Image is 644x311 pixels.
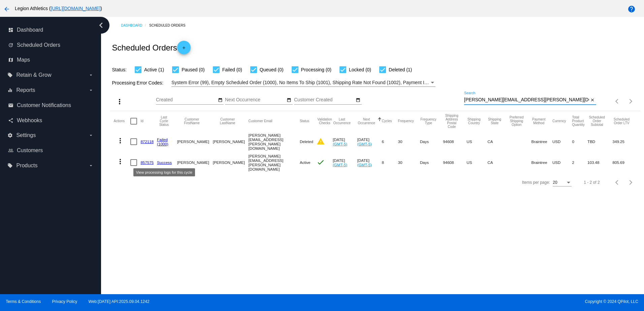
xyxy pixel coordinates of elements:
button: Change sorting for ShippingCountry [466,117,481,125]
h2: Scheduled Orders [112,41,190,54]
button: Clear [589,97,596,104]
mat-cell: [PERSON_NAME][EMAIL_ADDRESS][PERSON_NAME][DOMAIN_NAME] [249,131,300,152]
button: Change sorting for NextOccurrenceUtc [357,117,376,125]
span: Failed (0) [222,66,242,74]
span: Processing Error Codes: [112,80,163,85]
span: Status: [112,67,127,72]
button: Previous page [611,95,624,108]
button: Next page [624,95,638,108]
span: Products [16,163,37,169]
a: map Maps [8,55,94,65]
mat-cell: Days [420,131,443,152]
mat-cell: 94608 [443,152,466,173]
a: Web:[DATE] API:2025.09.04.1242 [89,299,150,304]
mat-icon: arrow_back [3,5,11,13]
span: Paused (0) [182,66,204,74]
a: 857575 [140,160,154,165]
mat-cell: 0 [572,131,588,152]
i: arrow_drop_down [88,163,94,168]
a: (1000) [157,142,168,146]
span: Processing (0) [301,66,331,74]
mat-cell: Days [420,152,443,173]
mat-cell: Braintree [532,131,552,152]
mat-icon: warning [317,137,325,145]
input: Next Occurrence [225,97,286,103]
button: Next page [624,176,638,189]
mat-cell: 30 [398,152,420,173]
span: Legion Athletics ( ) [15,6,102,11]
mat-cell: [PERSON_NAME] [177,131,213,152]
mat-header-cell: Validation Checks [317,111,333,131]
mat-cell: [PERSON_NAME] [213,131,249,152]
mat-cell: USD [552,131,572,152]
span: Reports [16,87,35,93]
a: (GMT-5) [333,163,347,167]
mat-cell: TBD [587,131,612,152]
mat-cell: [PERSON_NAME] [213,152,249,173]
mat-cell: 8 [382,152,398,173]
mat-cell: [DATE] [333,152,357,173]
a: Failed [157,137,168,142]
i: people_outline [8,148,13,153]
mat-cell: 103.48 [587,152,612,173]
span: Copyright © 2024 QPilot, LLC [328,299,638,304]
button: Change sorting for CustomerEmail [249,119,272,123]
button: Change sorting for Frequency [398,119,414,123]
button: Previous page [611,176,624,189]
a: share Webhooks [8,115,94,126]
mat-cell: CA [487,152,508,173]
button: Change sorting for ShippingPostcode [443,114,460,129]
i: arrow_drop_down [88,88,94,93]
a: [URL][DOMAIN_NAME] [51,6,101,11]
mat-icon: date_range [218,98,223,103]
button: Change sorting for LastProcessingCycleId [157,115,171,127]
button: Change sorting for PreferredShippingOption [508,115,525,127]
span: Scheduled Orders [17,42,60,48]
mat-cell: US [466,152,487,173]
i: chevron_left [96,20,106,31]
mat-cell: 2 [572,152,588,173]
span: Customers [17,147,43,153]
mat-cell: [PERSON_NAME][EMAIL_ADDRESS][PERSON_NAME][DOMAIN_NAME] [249,152,300,173]
i: equalizer [7,88,13,93]
div: 1 - 2 of 2 [584,180,600,185]
a: (GMT-5) [357,142,372,146]
mat-cell: [DATE] [357,131,382,152]
span: 20 [553,180,557,185]
i: arrow_drop_down [88,133,94,138]
a: Terms & Conditions [6,299,41,304]
mat-cell: 94608 [443,131,466,152]
div: Items per page: [522,180,550,185]
button: Change sorting for Status [300,119,309,123]
a: dashboard Dashboard [8,25,94,35]
input: Created [156,97,217,103]
mat-cell: USD [552,152,572,173]
mat-header-cell: Actions [114,111,130,131]
button: Change sorting for CustomerFirstName [177,117,207,125]
i: arrow_drop_down [88,72,94,78]
button: Change sorting for Subtotal [587,115,606,127]
button: Change sorting for LastOccurrenceUtc [333,117,351,125]
mat-cell: 349.25 [613,131,637,152]
span: Locked (0) [349,66,371,74]
button: Change sorting for PaymentMethod.Type [532,117,546,125]
a: 872118 [140,139,154,144]
span: Customer Notifications [17,102,71,108]
a: Success [157,160,172,165]
mat-cell: US [466,131,487,152]
mat-select: Filter by Processing Error Codes [171,78,436,87]
i: map [8,57,13,63]
mat-cell: [DATE] [333,131,357,152]
mat-icon: date_range [356,98,360,103]
a: Privacy Policy [52,299,77,304]
button: Change sorting for ShippingState [487,117,502,125]
mat-icon: more_vert [116,98,124,106]
i: local_offer [7,163,13,168]
span: Dashboard [17,27,43,33]
mat-cell: 6 [382,131,398,152]
mat-icon: help [627,5,636,13]
a: Dashboard [121,20,149,31]
a: update Scheduled Orders [8,40,94,50]
mat-select: Items per page: [553,180,572,185]
a: Scheduled Orders [149,20,191,31]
